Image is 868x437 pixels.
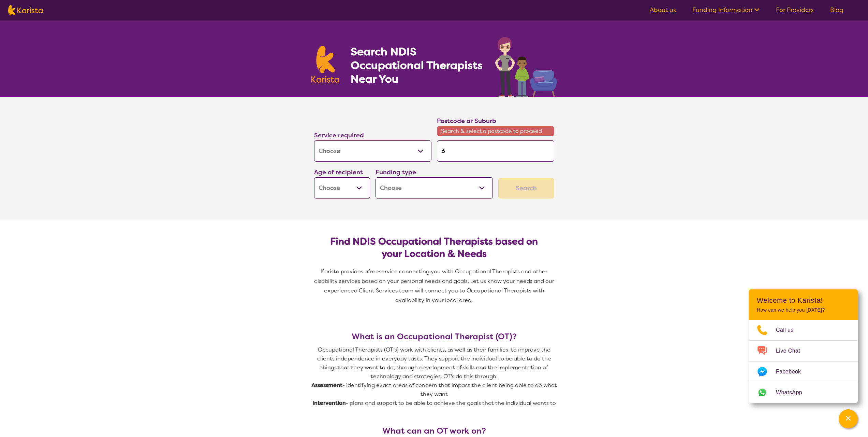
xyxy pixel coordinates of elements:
[376,168,416,176] label: Funding type
[311,46,339,83] img: Karista logo
[495,37,557,97] img: occupational-therapy
[776,387,810,398] span: WhatsApp
[311,332,557,341] h3: What is an Occupational Therapist (OT)?
[311,399,557,408] p: - plans and support to be able to achieve the goals that the individual wants to
[8,5,43,15] img: Karista logo
[311,381,557,399] p: - identifying exact areas of concern that impact the client being able to do what they want
[321,268,368,275] span: Karista provides a
[749,289,858,403] div: Channel Menu
[830,6,843,14] a: Blog
[749,320,858,403] ul: Choose channel
[311,382,342,389] strong: Assessment
[749,382,858,403] a: Web link opens in a new tab.
[839,409,858,428] button: Channel Menu
[314,268,556,304] span: service connecting you with Occupational Therapists and other disability services based on your p...
[776,325,802,335] span: Call us
[757,307,850,313] p: How can we help you [DATE]?
[320,235,549,260] h2: Find NDIS Occupational Therapists based on your Location & Needs
[351,45,483,86] h1: Search NDIS Occupational Therapists Near You
[311,426,557,436] h3: What can an OT work on?
[314,131,364,139] label: Service required
[692,6,760,14] a: Funding Information
[314,168,363,176] label: Age of recipient
[757,296,850,304] h2: Welcome to Karista!
[311,345,557,381] p: Occupational Therapists (OT’s) work with clients, as well as their families, to improve the clien...
[776,346,808,356] span: Live Chat
[776,6,814,14] a: For Providers
[368,268,379,275] span: free
[437,126,554,136] span: Search & select a postcode to proceed
[650,6,676,14] a: About us
[776,367,809,377] span: Facebook
[437,117,496,125] label: Postcode or Suburb
[437,140,554,162] input: Type
[312,399,346,407] strong: Intervention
